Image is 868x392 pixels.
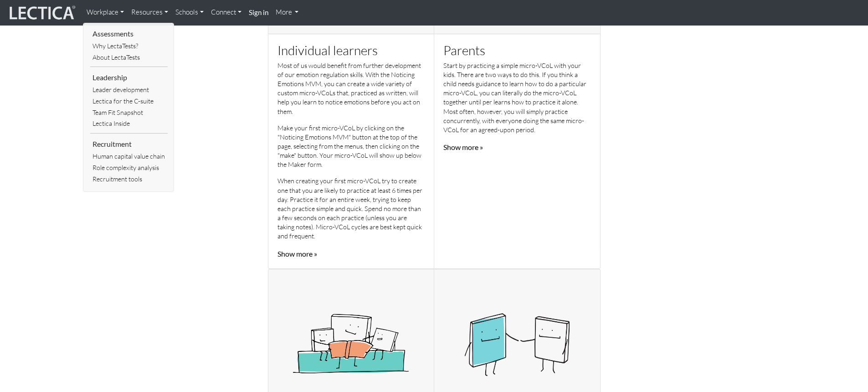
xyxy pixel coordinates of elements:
[277,249,317,258] a: Show more »
[90,41,168,52] a: Why LectaTests?
[90,137,168,151] li: Recruitment
[277,124,425,170] p: Make your first micro-VCoL by clicking on the "Noticing Emotions MVM" button at the top of the pa...
[245,4,272,22] a: Sign in
[90,27,168,41] li: Assessments
[90,174,168,185] a: Recruitment tools
[90,52,168,63] a: About LectaTests
[90,151,168,162] a: Human capital value chain
[90,118,168,129] a: Lectica Inside
[7,4,76,21] img: lecticalive
[90,96,168,107] a: Lectica for the C-suite
[207,4,245,21] a: Connect
[443,61,591,134] p: Start by practicing a simple micro-VCoL with your kids. There are two ways to do this. If you thi...
[172,4,207,21] a: Schools
[277,176,425,241] p: When creating your first micro-VCoL try to create one that you are likely to practice at least 6 ...
[90,71,168,84] li: Leadership
[272,4,303,21] a: More
[90,107,168,119] a: Team Fit Snapshot
[249,8,268,16] strong: Sign in
[443,43,591,57] h3: Parents
[443,143,483,151] a: Show more »
[277,43,425,57] h3: Individual learners
[90,162,168,174] a: Role complexity analysis
[128,4,172,21] a: Resources
[83,4,128,21] a: Workplace
[90,84,168,96] a: Leader development
[277,61,425,116] p: Most of us would benefit from further development of our emotion regulation skills. With the Noti...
